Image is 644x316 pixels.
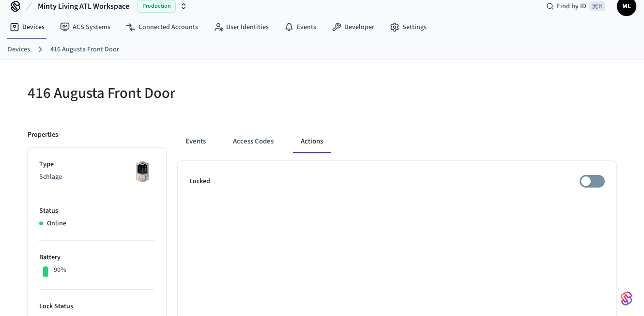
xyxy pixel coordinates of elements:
[2,18,52,36] a: Devices
[382,18,434,36] a: Settings
[621,291,632,306] img: SeamLogoGradient.69752ec5.svg
[39,206,154,216] p: Status
[178,130,616,153] div: ant example
[50,45,119,55] a: 416 Augusta Front Door
[225,130,281,153] button: Access Codes
[39,159,154,170] p: Type
[189,176,210,187] p: Locked
[293,130,331,153] button: Actions
[28,130,58,140] p: Properties
[39,253,154,263] p: Battery
[38,0,129,12] span: Minty Living ATL Workspace
[178,130,214,153] button: Events
[130,159,154,184] img: Schlage Sense Smart Deadbolt with Camelot Trim, Front
[39,301,154,312] p: Lock Status
[206,18,276,36] a: User Identities
[28,83,316,103] h5: 416 Augusta Front Door
[39,172,154,182] p: Schlage
[54,265,66,275] p: 90%
[47,219,66,229] p: Online
[589,1,605,11] span: ⌘ K
[324,18,382,36] a: Developer
[8,45,30,55] a: Devices
[557,1,586,11] span: Find by ID
[52,18,118,36] a: ACS Systems
[276,18,324,36] a: Events
[118,18,206,36] a: Connected Accounts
